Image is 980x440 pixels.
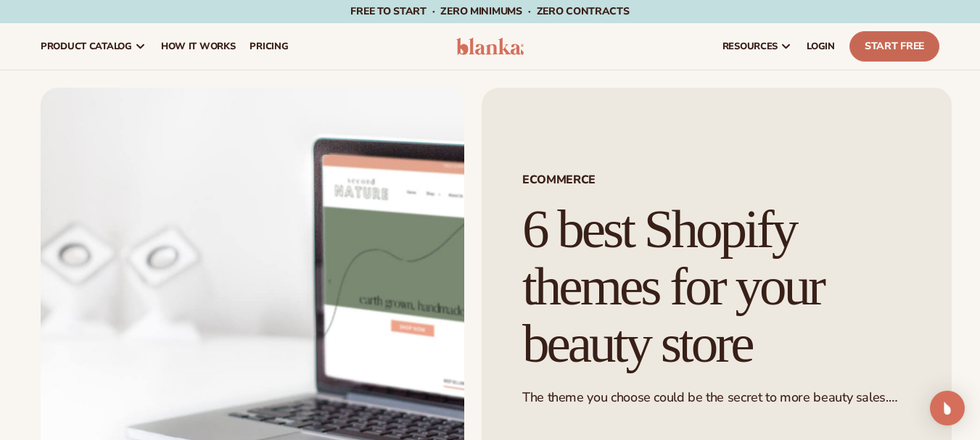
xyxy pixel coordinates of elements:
span: pricing [250,41,288,52]
span: Free to start · ZERO minimums · ZERO contracts [350,4,629,18]
a: pricing [242,23,295,70]
a: resources [715,23,799,70]
p: The theme you choose could be the secret to more beauty sales. [522,389,911,406]
span: product catalog [41,41,132,52]
span: LOGIN [807,41,835,52]
a: product catalog [33,23,154,70]
span: resources [722,41,778,52]
div: Open Intercom Messenger [930,391,965,426]
a: LOGIN [799,23,842,70]
a: Start Free [849,31,939,62]
span: ECOMMERCE [522,174,911,186]
span: How It Works [161,41,236,52]
a: How It Works [154,23,243,70]
h1: 6 best Shopify themes for your beauty store [522,201,911,372]
img: logo [456,38,524,55]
